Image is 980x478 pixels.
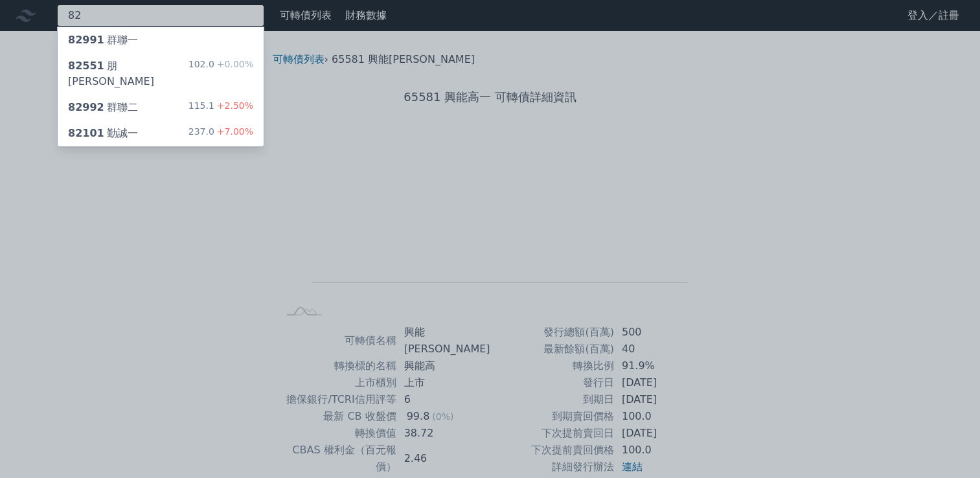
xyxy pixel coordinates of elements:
[58,95,264,120] a: 82992群聯二 115.1+2.50%
[68,127,104,139] span: 82101
[188,58,253,89] div: 102.0
[68,32,138,48] div: 群聯一
[58,120,264,146] a: 82101勤誠一 237.0+7.00%
[214,100,253,111] span: +2.50%
[68,101,104,113] span: 82992
[214,126,253,137] span: +7.00%
[68,60,104,72] span: 82551
[68,100,138,115] div: 群聯二
[58,53,264,95] a: 82551朋[PERSON_NAME] 102.0+0.00%
[58,27,264,53] a: 82991群聯一
[68,34,104,46] span: 82991
[214,59,253,69] span: +0.00%
[188,126,253,141] div: 237.0
[68,58,188,89] div: 朋[PERSON_NAME]
[68,126,138,141] div: 勤誠一
[188,100,253,115] div: 115.1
